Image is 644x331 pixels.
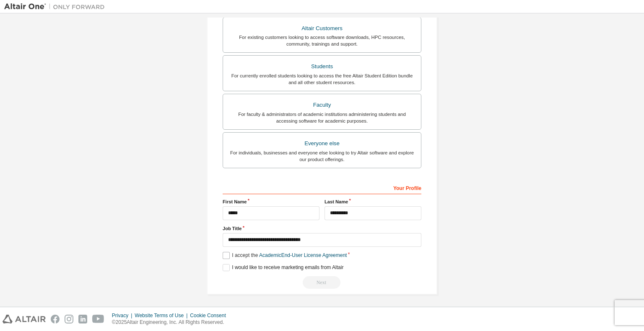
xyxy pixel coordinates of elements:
[228,111,416,124] div: For faculty & administrators of academic institutions administering students and accessing softwa...
[92,315,104,323] img: youtube.svg
[78,315,87,323] img: linkedin.svg
[112,319,231,326] p: © 2025 Altair Engineering, Inc. All Rights Reserved.
[223,225,421,232] label: Job Title
[223,264,343,271] label: I would like to receive marketing emails from Altair
[223,252,347,259] label: I accept the
[112,312,135,319] div: Privacy
[228,34,416,47] div: For existing customers looking to access software downloads, HPC resources, community, trainings ...
[3,315,46,323] img: altair_logo.svg
[65,315,73,323] img: instagram.svg
[325,198,421,205] label: Last Name
[228,72,416,86] div: For currently enrolled students looking to access the free Altair Student Edition bundle and all ...
[228,99,416,111] div: Faculty
[228,23,416,34] div: Altair Customers
[228,149,416,163] div: For individuals, businesses and everyone else looking to try Altair software and explore our prod...
[4,3,109,11] img: Altair One
[228,138,416,149] div: Everyone else
[228,61,416,72] div: Students
[190,312,231,319] div: Cookie Consent
[223,276,421,289] div: Read and acccept EULA to continue
[135,312,190,319] div: Website Terms of Use
[223,181,421,194] div: Your Profile
[259,252,347,258] a: Academic End-User License Agreement
[51,315,60,323] img: facebook.svg
[223,198,319,205] label: First Name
